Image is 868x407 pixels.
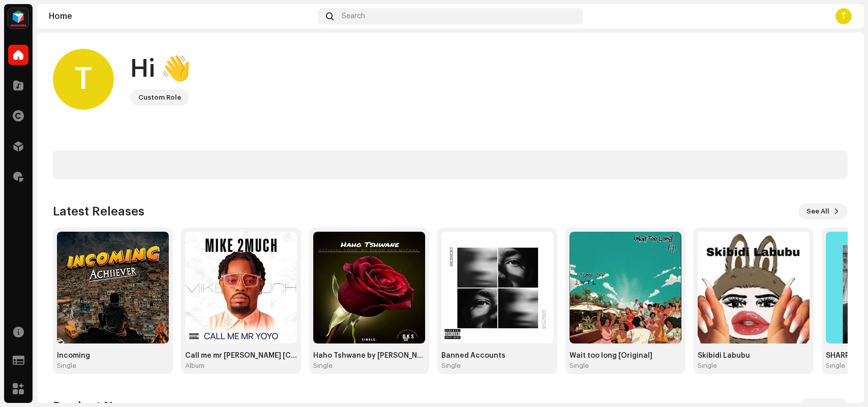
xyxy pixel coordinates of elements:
div: Single [441,362,461,370]
img: 03d58e2f-1efc-44ad-b540-067f62a32e9b [570,232,681,343]
div: Hi 👋 [130,53,191,85]
img: 465808d3-4f58-4c1c-8943-d7a4a03634b4 [313,232,425,343]
div: Album [185,362,204,370]
div: T [53,49,114,110]
img: b88db7a0-46a4-4c80-849a-4eb2c1969c17 [441,232,553,343]
div: T [835,8,852,24]
div: Single [313,362,333,370]
span: Search [342,12,365,20]
div: Incoming [57,352,169,360]
div: Custom Role [138,91,181,104]
div: Call me mr [PERSON_NAME] [Call me mr [PERSON_NAME]] [185,352,297,360]
img: feab3aad-9b62-475c-8caf-26f15a9573ee [8,8,28,28]
img: c9b020d8-e5aa-401b-841d-10c364948ecf [698,232,810,343]
h3: Latest Releases [53,203,144,220]
div: Single [57,362,76,370]
div: Haho Tshwane by [PERSON_NAME]. [[PERSON_NAME] by [PERSON_NAME].] [313,352,425,360]
div: Skibidi Labubu [698,352,810,360]
div: Single [698,362,717,370]
span: See All [806,201,829,222]
div: Single [570,362,589,370]
img: 29713b89-0f27-46b9-9b96-8cd7d9abf776 [185,232,297,343]
div: Single [826,362,845,370]
div: Wait too long [Original] [570,352,681,360]
button: See All [798,203,848,220]
img: 4973bcd9-0bbe-4c97-a309-942eb0a3f03f [57,232,169,343]
div: Banned Accounts [441,352,553,360]
div: Home [49,12,314,20]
